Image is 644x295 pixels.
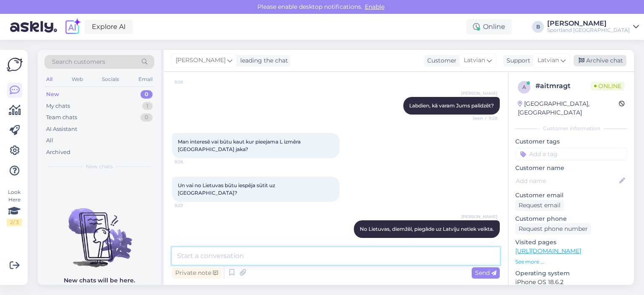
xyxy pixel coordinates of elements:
[64,276,135,285] p: New chats will be here.
[538,56,559,65] span: Latvian
[176,56,226,65] span: [PERSON_NAME]
[137,74,154,85] div: Email
[515,214,627,223] p: Customer phone
[515,191,627,200] p: Customer email
[174,79,206,85] span: 9:28
[52,57,105,66] span: Search customers
[140,90,153,99] div: 0
[86,163,113,170] span: New chats
[172,267,221,279] div: Private note
[518,99,619,117] div: [GEOGRAPHIC_DATA], [GEOGRAPHIC_DATA]
[85,20,133,34] a: Explore AI
[38,193,161,269] img: No chats
[46,102,70,110] div: My chats
[515,200,564,211] div: Request email
[466,238,497,245] span: 9:29
[515,278,627,287] p: iPhone OS 18.6.2
[7,219,22,226] div: 2 / 3
[46,148,70,157] div: Archived
[64,18,81,36] img: explore-ai
[591,81,625,91] span: Online
[178,182,276,196] span: Un vai no Lietuvas būtu iespēja sūtit uz [GEOGRAPHIC_DATA]?
[7,188,22,226] div: Look Here
[7,57,23,73] img: Askly Logo
[466,19,512,34] div: Online
[574,55,626,66] div: Archive chat
[70,74,85,85] div: Web
[547,27,630,34] div: Sportland [GEOGRAPHIC_DATA]
[178,138,302,152] span: Man interesē vai būtu kaut kur pieejama L izmēra [GEOGRAPHIC_DATA] jaka?
[142,102,153,110] div: 1
[46,136,53,145] div: All
[360,226,494,232] span: No Lietuvas, diemžēl, piegāde uz Latviju netiek veikta.
[174,159,206,165] span: 9:28
[515,247,581,255] a: [URL][DOMAIN_NAME]
[547,20,639,34] a: [PERSON_NAME]Sportland [GEOGRAPHIC_DATA]
[174,202,206,209] span: 9:29
[515,148,627,160] input: Add a tag
[237,56,288,65] div: leading the chat
[515,238,627,247] p: Visited pages
[46,125,77,133] div: AI Assistant
[515,258,627,266] p: See more ...
[424,56,457,65] div: Customer
[100,74,121,85] div: Socials
[461,214,497,220] span: [PERSON_NAME]
[140,113,153,122] div: 0
[503,56,530,65] div: Support
[464,56,485,65] span: Latvian
[466,115,497,121] span: Seen ✓ 9:28
[515,125,627,132] div: Customer information
[516,176,618,185] input: Add name
[475,269,496,277] span: Send
[535,81,591,91] div: # aitmragt
[515,164,627,172] p: Customer name
[362,3,387,10] span: Enable
[515,269,627,278] p: Operating system
[409,102,494,109] span: Labdien, kā varam Jums palīdzēt?
[547,20,630,27] div: [PERSON_NAME]
[46,113,77,122] div: Team chats
[515,223,591,235] div: Request phone number
[522,84,526,90] span: a
[515,137,627,146] p: Customer tags
[44,74,54,85] div: All
[532,21,544,33] div: B
[461,90,497,97] span: [PERSON_NAME]
[46,90,59,99] div: New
